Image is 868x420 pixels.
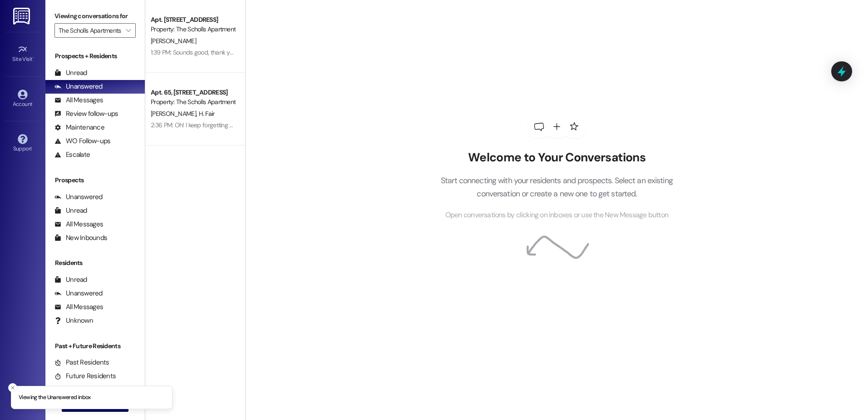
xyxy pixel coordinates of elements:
[19,394,91,402] p: Viewing the Unanswered inbox
[54,9,136,23] label: Viewing conversations for
[54,371,116,381] div: Future Residents
[54,150,90,160] div: Escalate
[45,51,145,61] div: Prospects + Residents
[5,42,41,66] a: Site Visit •
[54,220,103,229] div: All Messages
[151,48,238,56] div: 1:39 PM: Sounds good, thank you!
[54,136,110,146] div: WO Follow-ups
[151,110,199,118] span: [PERSON_NAME]
[54,316,93,325] div: Unknown
[126,27,131,34] i: 
[198,110,214,118] span: H. Fair
[54,233,107,243] div: New Inbounds
[5,131,41,156] a: Support
[151,37,196,45] span: [PERSON_NAME]
[54,82,103,91] div: Unanswered
[427,174,686,200] p: Start connecting with your residents and prospects. Select an existing conversation or create a n...
[54,289,103,298] div: Unanswered
[54,302,103,312] div: All Messages
[54,68,87,78] div: Unread
[151,15,235,25] div: Apt. [STREET_ADDRESS]
[54,358,109,367] div: Past Residents
[54,123,104,132] div: Maintenance
[54,95,103,105] div: All Messages
[54,109,118,119] div: Review follow-ups
[54,192,103,202] div: Unanswered
[13,8,32,25] img: ResiDesk Logo
[427,150,686,165] h2: Welcome to Your Conversations
[45,341,145,351] div: Past + Future Residents
[445,210,668,221] span: Open conversations by clicking on inboxes or use the New Message button
[59,23,121,38] input: All communities
[33,55,34,61] span: •
[5,87,41,111] a: Account
[151,88,235,97] div: Apt. 65, [STREET_ADDRESS]
[54,275,87,285] div: Unread
[151,25,235,34] div: Property: The Scholls Apartments
[45,175,145,185] div: Prospects
[45,258,145,268] div: Residents
[54,206,87,215] div: Unread
[151,121,355,129] div: 2:36 PM: Oh! I keep forgetting to ask, How much do the storage rooms cost? :)
[151,97,235,107] div: Property: The Scholls Apartments
[8,383,17,392] button: Close toast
